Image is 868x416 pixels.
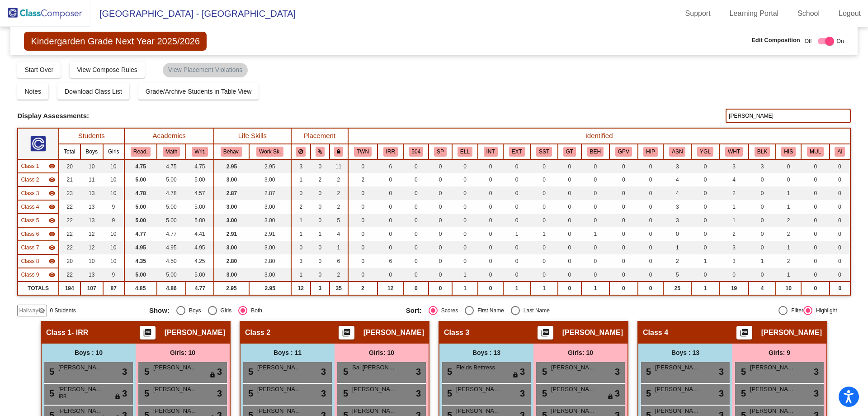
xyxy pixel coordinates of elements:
[830,173,850,186] td: 0
[59,128,124,144] th: Students
[21,162,39,170] span: Class 1
[776,214,801,227] td: 2
[726,109,850,123] input: Search...
[749,173,776,186] td: 0
[609,159,638,173] td: 0
[256,147,283,157] button: Work Sk.
[103,144,124,159] th: Girls
[540,328,551,341] mat-icon: picture_as_pdf
[80,159,103,173] td: 10
[429,144,452,159] th: Speech Only
[377,241,403,254] td: 0
[17,112,89,120] span: Display Assessments:
[124,241,157,254] td: 4.95
[458,147,472,157] button: ELL
[21,216,39,225] span: Class 5
[484,147,498,157] button: INT
[348,128,850,144] th: Identified
[609,214,638,227] td: 0
[291,144,311,159] th: Keep away students
[18,173,58,186] td: Anna Brink - No Class Name
[691,173,719,186] td: 0
[831,6,868,21] a: Logout
[17,83,48,100] button: Notes
[21,189,39,197] span: Class 3
[142,328,153,341] mat-icon: picture_as_pdf
[403,227,429,241] td: 0
[330,214,348,227] td: 5
[429,173,452,186] td: 0
[503,144,531,159] th: Extrovert
[186,214,214,227] td: 5.00
[330,241,348,254] td: 1
[558,200,581,214] td: 0
[377,186,403,200] td: 0
[249,186,291,200] td: 2.87
[124,214,157,227] td: 5.00
[103,227,124,241] td: 10
[478,186,503,200] td: 0
[377,227,403,241] td: 0
[691,214,719,227] td: 0
[214,159,249,173] td: 2.95
[330,144,348,159] th: Keep with teacher
[835,147,845,157] button: AI
[452,227,478,241] td: 0
[558,186,581,200] td: 0
[452,200,478,214] td: 0
[776,144,801,159] th: Hispanic
[669,147,685,157] button: ASN
[311,173,330,186] td: 2
[24,32,207,51] span: Kindergarden Grade Next Year 2025/2026
[478,200,503,214] td: 0
[663,159,691,173] td: 3
[330,159,348,173] td: 11
[452,144,478,159] th: English Language Learner
[429,159,452,173] td: 0
[719,227,749,241] td: 2
[801,227,830,241] td: 0
[478,144,503,159] th: Introvert
[429,214,452,227] td: 0
[17,62,61,78] button: Start Over
[503,173,531,186] td: 0
[530,214,558,227] td: 0
[186,159,214,173] td: 4.75
[434,147,447,157] button: SP
[311,227,330,241] td: 1
[291,128,348,144] th: Placement
[377,144,403,159] th: Interrelated Resource
[530,159,558,173] td: 0
[749,200,776,214] td: 0
[59,159,80,173] td: 20
[59,200,80,214] td: 22
[609,227,638,241] td: 0
[403,186,429,200] td: 0
[722,6,786,21] a: Learning Portal
[638,214,663,227] td: 0
[558,227,581,241] td: 0
[354,147,372,157] button: TWN
[341,328,352,341] mat-icon: picture_as_pdf
[80,214,103,227] td: 13
[691,200,719,214] td: 0
[48,190,56,197] mat-icon: visibility
[558,144,581,159] th: Gifted and Talented
[781,147,796,157] button: HIS
[157,173,186,186] td: 5.00
[452,241,478,254] td: 0
[186,241,214,254] td: 4.95
[48,163,56,170] mat-icon: visibility
[403,144,429,159] th: 504 Plan
[157,214,186,227] td: 5.00
[77,66,137,73] span: View Compose Rules
[801,186,830,200] td: 0
[830,186,850,200] td: 0
[739,328,750,341] mat-icon: picture_as_pdf
[80,173,103,186] td: 11
[807,147,824,157] button: MUL
[377,173,403,186] td: 0
[581,214,609,227] td: 0
[124,128,214,144] th: Academics
[18,159,58,173] td: Sarah Mancinelli - IRR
